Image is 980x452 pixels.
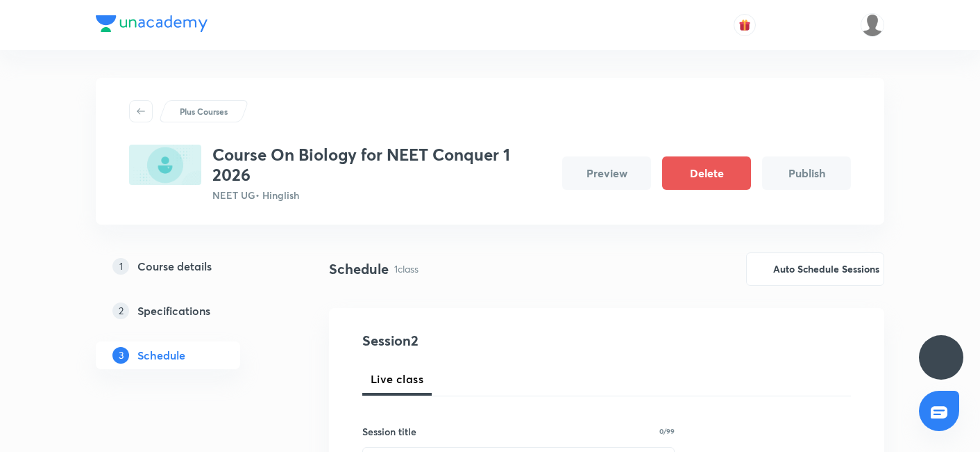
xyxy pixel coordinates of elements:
[329,259,389,280] h4: Schedule
[96,297,285,325] a: 2Specifications
[137,347,185,364] h5: Schedule
[394,261,419,276] p: 1 class
[659,428,675,435] p: 0/99
[96,15,208,35] a: Company Logo
[362,330,616,351] h4: Session 2
[662,156,751,190] button: Delete
[129,145,201,185] img: 63BCCDE3-208E-4D77-9002-2DB1ED0B199D_plus.png
[746,252,884,286] button: Auto Schedule Sessions
[96,252,285,280] a: 1Course details
[137,258,212,275] h5: Course details
[212,145,551,185] h3: Course On Biology for NEET Conquer 1 2026
[112,347,129,364] p: 3
[112,302,129,319] p: 2
[762,156,851,190] button: Publish
[212,188,551,202] p: NEET UG • Hinglish
[112,258,129,275] p: 1
[933,349,949,366] img: ttu
[738,19,751,31] img: avatar
[562,156,651,190] button: Preview
[137,302,210,319] h5: Specifications
[861,13,884,37] img: Astha Arya
[362,424,416,439] h6: Session title
[371,371,423,387] span: Live class
[751,261,768,277] img: google
[96,15,208,32] img: Company Logo
[180,105,228,118] p: Plus Courses
[734,14,756,36] button: avatar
